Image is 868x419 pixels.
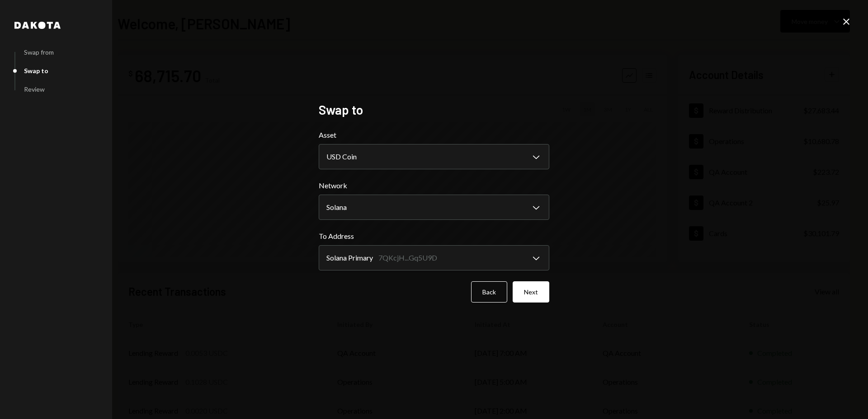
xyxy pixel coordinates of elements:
[378,252,437,263] div: 7QKcjH...Gq5U9D
[24,67,48,74] div: Swap to
[319,101,549,119] h2: Swap to
[471,281,507,303] button: Back
[319,180,549,191] label: Network
[513,281,549,303] button: Next
[24,85,45,93] div: Review
[319,231,549,242] label: To Address
[319,130,549,140] label: Asset
[24,48,54,56] div: Swap from
[319,195,549,220] button: Network
[319,144,549,169] button: Asset
[319,245,549,270] button: To Address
